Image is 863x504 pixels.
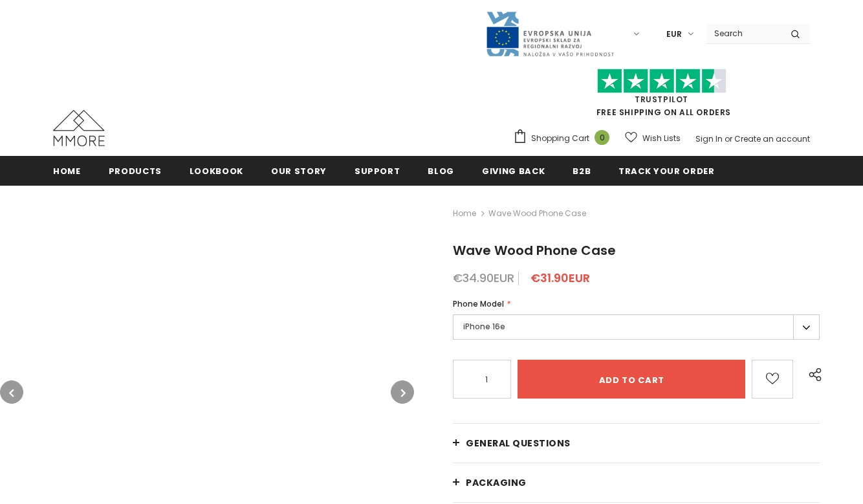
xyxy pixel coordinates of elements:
a: B2B [573,156,591,185]
a: Giving back [482,156,545,185]
span: PACKAGING [466,476,527,489]
span: €34.90EUR [453,270,514,286]
span: 0 [595,130,609,145]
img: Javni Razpis [485,10,615,58]
a: Our Story [271,156,327,185]
span: or [725,133,732,144]
span: Shopping Cart [531,132,589,145]
a: Sign In [695,133,723,144]
span: Lookbook [190,165,243,177]
a: Trustpilot [635,94,688,105]
img: MMORE Cases [53,110,105,146]
a: Track your order [618,156,714,185]
a: Wish Lists [625,127,681,149]
span: support [355,165,400,177]
span: Wave Wood Phone Case [488,206,586,221]
span: FREE SHIPPING ON ALL ORDERS [513,74,810,118]
a: PACKAGING [453,463,820,502]
a: Blog [428,156,454,185]
span: Home [53,165,81,177]
span: General Questions [466,437,571,450]
span: Track your order [618,165,714,177]
a: Lookbook [190,156,243,185]
a: Home [453,206,476,221]
a: Home [53,156,81,185]
span: Wave Wood Phone Case [453,241,616,259]
span: Products [109,165,162,177]
label: iPhone 16e [453,314,820,340]
span: Wish Lists [642,132,681,145]
a: Products [109,156,162,185]
input: Add to cart [518,360,745,399]
span: Giving back [482,165,545,177]
img: Trust Pilot Stars [597,69,726,94]
span: Phone Model [453,298,504,309]
span: B2B [573,165,591,177]
span: EUR [666,28,682,41]
span: Our Story [271,165,327,177]
a: Shopping Cart 0 [513,129,616,148]
a: support [355,156,400,185]
a: General Questions [453,424,820,463]
span: Blog [428,165,454,177]
a: Create an account [734,133,810,144]
span: €31.90EUR [530,270,590,286]
a: Javni Razpis [485,28,615,39]
input: Search Site [706,24,781,43]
